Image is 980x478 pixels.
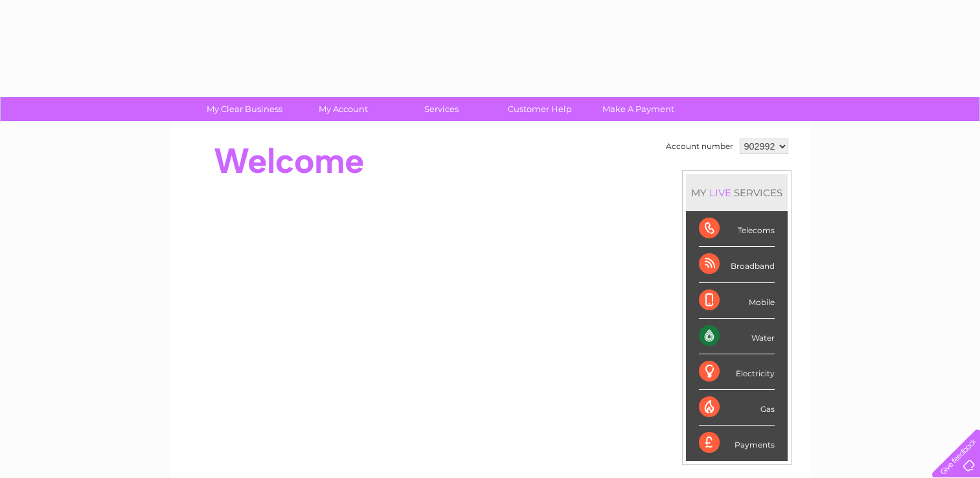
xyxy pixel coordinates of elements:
[663,135,736,157] td: Account number
[585,97,692,121] a: Make A Payment
[191,97,298,121] a: My Clear Business
[486,97,593,121] a: Customer Help
[699,283,775,319] div: Mobile
[699,354,775,390] div: Electricity
[699,247,775,282] div: Broadband
[686,174,788,211] div: MY SERVICES
[707,187,734,199] div: LIVE
[699,390,775,426] div: Gas
[699,319,775,354] div: Water
[699,211,775,247] div: Telecoms
[388,97,495,121] a: Services
[290,97,396,121] a: My Account
[699,426,775,461] div: Payments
